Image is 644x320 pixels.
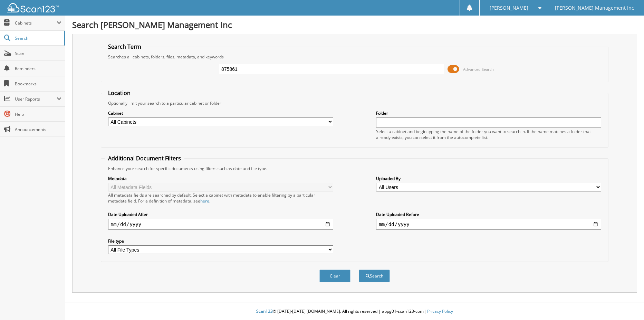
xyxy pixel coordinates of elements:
[65,303,644,320] div: © [DATE]-[DATE] [DOMAIN_NAME]. All rights reserved | appg01-scan123-com |
[108,211,333,217] label: Date Uploaded After
[108,238,333,244] label: File type
[463,67,494,72] span: Advanced Search
[15,111,61,117] span: Help
[108,192,333,204] div: All metadata fields are searched by default. Select a cabinet with metadata to enable filtering b...
[555,6,634,10] span: [PERSON_NAME] Management Inc
[108,176,333,181] label: Metadata
[376,110,601,116] label: Folder
[490,6,528,10] span: [PERSON_NAME]
[105,54,605,60] div: Searches all cabinets, folders, files, metadata, and keywords
[7,3,59,12] img: scan123-logo-white.svg
[200,198,209,204] a: here
[108,110,333,116] label: Cabinet
[72,19,637,30] h1: Search [PERSON_NAME] Management Inc
[609,287,644,320] iframe: Chat Widget
[105,43,145,50] legend: Search Term
[15,96,57,102] span: User Reports
[376,129,601,140] div: Select a cabinet and begin typing the name of the folder you want to search in. If the name match...
[108,219,333,230] input: start
[105,100,605,106] div: Optionally limit your search to a particular cabinet or folder
[319,270,350,282] button: Clear
[105,154,184,162] legend: Additional Document Filters
[15,66,61,72] span: Reminders
[376,219,601,230] input: end
[15,81,61,87] span: Bookmarks
[15,20,57,26] span: Cabinets
[376,211,601,217] label: Date Uploaded Before
[427,308,453,314] a: Privacy Policy
[376,176,601,181] label: Uploaded By
[15,126,61,132] span: Announcements
[256,308,273,314] span: Scan123
[105,166,605,171] div: Enhance your search for specific documents using filters such as date and file type.
[359,270,390,282] button: Search
[105,89,134,97] legend: Location
[15,50,61,56] span: Scan
[15,35,60,41] span: Search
